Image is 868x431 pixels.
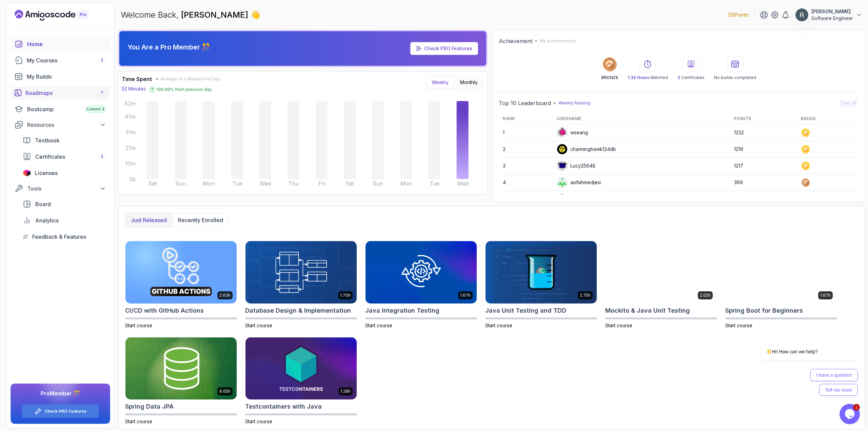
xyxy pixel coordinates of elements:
span: Certificates [35,153,65,161]
p: 1.67h [460,293,471,298]
a: analytics [19,214,110,227]
button: user profile image[PERSON_NAME]Software Engineer [795,8,863,22]
th: Badge [797,113,858,124]
tspan: Mon [203,180,215,187]
h2: Achievement [499,37,532,45]
a: Check PRO Features [424,45,472,51]
img: user profile image [557,177,567,188]
p: 1.70h [340,293,351,298]
tspan: 31m [125,129,136,136]
iframe: chat widget [840,404,861,424]
tspan: 10m [125,160,136,167]
a: home [11,37,110,51]
span: 2 [677,75,680,80]
img: Mockito & Java Unit Testing card [606,241,717,303]
span: Textbook [35,136,60,144]
img: default monster avatar [557,194,567,204]
td: 5 [499,191,553,208]
img: user profile image [795,8,808,21]
button: Check PRO Features [22,404,99,418]
span: Start course [125,322,152,328]
img: default monster avatar [557,128,567,138]
img: user profile image [557,144,567,154]
div: charminghawk124db [557,144,616,155]
img: CI/CD with GitHub Actions card [125,241,237,303]
a: Mockito & Java Unit Testing card2.02hMockito & Java Unit TestingStart course [605,241,717,329]
div: Resources [27,121,106,129]
p: 100.00 % from previous day [157,87,212,92]
a: board [19,197,110,211]
a: Database Design & Implementation card1.70hDatabase Design & ImplementationStart course [245,241,357,329]
div: My Courses [27,56,106,64]
p: Just released [131,216,167,224]
td: 1217 [730,158,796,174]
tspan: Wed [260,180,271,187]
p: 2.75h [580,293,591,298]
tspan: 52m [125,100,136,107]
a: licenses [19,166,110,180]
button: Recently enrolled [172,213,229,227]
p: You Are a Pro Member 🎊 [127,42,210,52]
span: Start course [485,322,512,328]
p: 2.63h [219,293,231,298]
h2: Java Unit Testing and TDD [485,306,566,315]
td: 1219 [730,141,796,158]
tspan: Tue [232,180,242,187]
td: 1232 [730,124,796,141]
a: Java Unit Testing and TDD card2.75hJava Unit Testing and TDDStart course [485,241,597,329]
img: Spring Data JPA card [125,337,237,400]
span: Licenses [35,169,58,177]
span: [PERSON_NAME] [181,10,250,20]
a: bootcamp [11,102,110,116]
h3: Time Spent [122,75,152,83]
img: Java Integration Testing card [366,241,477,303]
tspan: Mon [400,180,412,187]
th: Username [553,113,730,124]
span: Feedback & Features [32,233,86,241]
p: Weekly Ranking [558,100,590,106]
th: Points [730,113,796,124]
tspan: Thu [288,180,299,187]
span: 2 [101,58,103,63]
p: Recently enrolled [178,216,223,224]
tspan: Sat [346,180,354,187]
div: Sabrina0704 [557,194,599,204]
a: textbook [19,134,110,147]
a: Landing page [15,10,104,21]
span: Analytics [35,216,59,224]
h2: Spring Boot for Beginners [725,306,803,315]
td: 1 [499,124,553,141]
th: Rank [499,113,553,124]
td: 369 [730,174,796,191]
td: 3 [499,158,553,174]
span: Start course [725,322,752,328]
a: builds [11,70,110,83]
div: asifahmedjesi [557,177,601,188]
p: Welcome Back, [121,9,260,20]
a: Java Integration Testing card1.67hJava Integration TestingStart course [365,241,477,329]
td: 357 [730,191,796,208]
a: Testcontainers with Java card1.28hTestcontainers with JavaStart course [245,337,357,425]
span: Start course [125,418,152,424]
h2: Java Integration Testing [365,306,439,315]
p: 52 Minutes [122,85,146,92]
a: certificates [19,150,110,163]
img: Spring Boot for Beginners card [726,241,837,303]
tspan: Fri [318,180,325,187]
h2: Testcontainers with Java [245,402,322,411]
span: 7 [101,90,103,96]
div: Lucy25648 [557,160,595,171]
button: Just released [125,213,172,227]
span: 👋 [249,8,263,22]
p: 125 Points [728,12,749,18]
p: Certificates [677,75,705,80]
button: Weekly [427,77,453,88]
p: No builds completed [714,75,756,80]
span: Average of 4 Minutes Per Day [161,76,220,82]
span: Board [35,200,51,208]
a: Check PRO Features [410,42,478,55]
p: Watched [628,75,668,80]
